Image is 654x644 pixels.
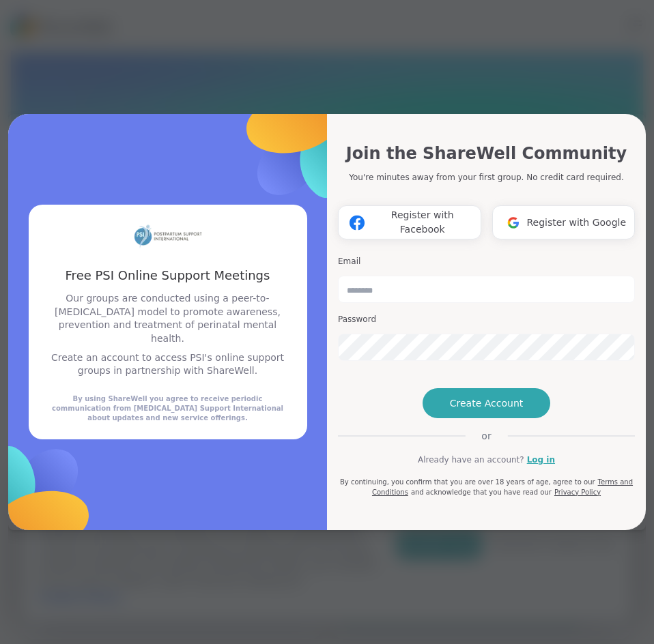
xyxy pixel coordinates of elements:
img: ShareWell Logomark [186,31,417,262]
a: Privacy Policy [554,488,601,496]
button: Create Account [423,388,551,418]
h3: Email [338,256,635,267]
img: ShareWell Logomark [344,210,370,235]
span: Register with Facebook [370,208,475,237]
span: Create Account [450,396,524,410]
span: Register with Google [526,216,626,230]
div: By using ShareWell you agree to receive periodic communication from [MEDICAL_DATA] Support Intern... [45,394,291,423]
span: Already have an account? [418,454,524,466]
img: partner logo [134,221,202,250]
img: ShareWell Logomark [500,210,526,235]
a: Terms and Conditions [372,478,633,496]
span: and acknowledge that you have read our [411,488,552,496]
button: Register with Facebook [338,205,481,239]
span: or [465,429,507,443]
h3: Free PSI Online Support Meetings [45,267,291,284]
a: Log in [527,454,555,466]
span: By continuing, you confirm that you are over 18 years of age, agree to our [340,478,595,486]
p: Create an account to access PSI's online support groups in partnership with ShareWell. [45,351,291,378]
h1: Join the ShareWell Community [346,141,627,166]
h3: Password [338,314,635,325]
p: Our groups are conducted using a peer-to-[MEDICAL_DATA] model to promote awareness, prevention an... [45,292,291,345]
p: You're minutes away from your first group. No credit card required. [349,171,623,184]
button: Register with Google [492,205,636,239]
